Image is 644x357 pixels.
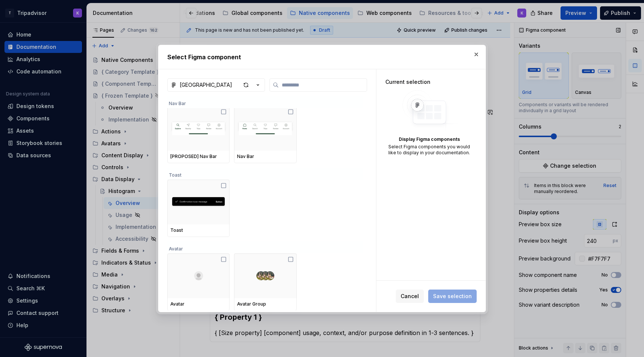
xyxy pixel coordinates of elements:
div: Current selection [385,78,473,86]
div: Avatar [170,301,227,307]
div: [PROPOSED] Nav Bar [170,154,227,159]
button: [GEOGRAPHIC_DATA] [167,78,265,92]
div: [GEOGRAPHIC_DATA] [180,81,232,89]
h2: Select Figma component [167,53,477,61]
div: Nav Bar [167,96,363,108]
div: Display Figma components [385,136,473,142]
button: Cancel [396,290,424,303]
span: Cancel [401,293,419,300]
div: Toast [167,168,363,180]
div: Select Figma components you would like to display in your documentation. [385,144,473,156]
div: Avatar Group [237,301,293,307]
div: Nav Bar [237,154,293,159]
div: Toast [170,227,227,233]
div: Avatar [167,241,363,253]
